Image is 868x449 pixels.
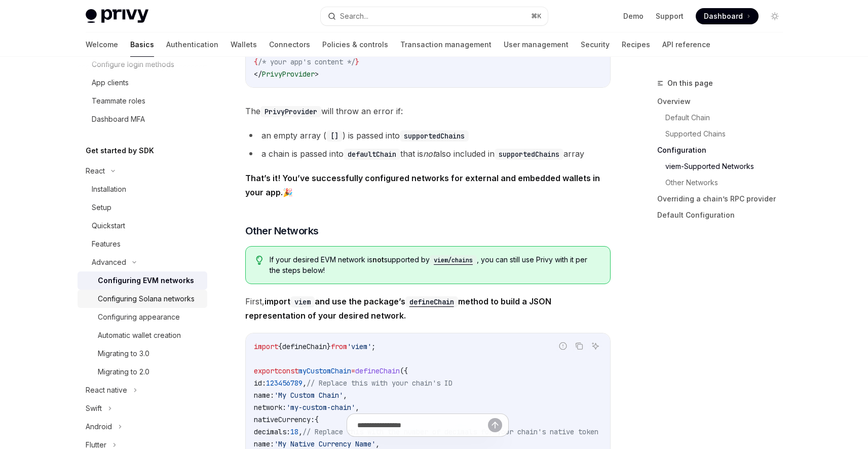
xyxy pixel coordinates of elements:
li: an empty array ( ) is passed into [245,128,611,143]
a: Authentication [166,32,218,57]
a: Default Chain [665,110,791,126]
span: 'viem' [347,342,371,351]
code: viem/chains [430,255,477,265]
a: Configuration [657,142,791,158]
span: const [278,366,298,375]
a: User management [504,32,569,57]
span: On this page [667,77,713,89]
a: Features [78,235,207,253]
a: Transaction management [400,32,492,57]
h5: Get started by SDK [86,145,154,157]
div: Swift [86,402,102,415]
a: Connectors [269,32,310,57]
span: import [254,342,278,351]
a: Dashboard MFA [78,110,207,128]
div: Installation [92,183,126,195]
div: Quickstart [92,220,125,232]
span: } [355,57,359,66]
div: Android [86,421,112,433]
code: defineChain [405,296,458,307]
a: viem-Supported Networks [665,158,791,175]
div: Configuring appearance [98,311,180,323]
span: 🎉 [245,171,611,199]
a: Installation [78,180,207,198]
a: Policies & controls [322,32,388,57]
a: Support [656,11,684,21]
svg: Tip [256,256,263,265]
div: Automatic wallet creation [98,329,181,341]
button: Send message [488,418,502,432]
div: Migrating to 3.0 [98,348,149,360]
a: Overriding a chain’s RPC provider [657,191,791,207]
span: If your desired EVM network is supported by , you can still use Privy with it per the steps below! [270,255,599,275]
a: Dashboard [696,8,759,24]
span: First, [245,294,611,323]
a: Setup [78,198,207,217]
a: App clients [78,74,207,92]
span: 123456789 [266,378,303,388]
a: defineChain [405,296,458,306]
a: Automatic wallet creation [78,326,207,344]
div: Configuring Solana networks [98,293,195,305]
div: Features [92,238,121,250]
button: Search...⌘K [321,7,548,25]
div: Configuring EVM networks [98,274,194,287]
code: supportedChains [495,149,563,160]
a: Configuring appearance [78,308,207,326]
div: Setup [92,201,111,214]
div: App clients [92,77,129,89]
div: Migrating to 2.0 [98,366,149,378]
a: API reference [662,32,710,57]
button: Ask AI [589,339,602,353]
strong: not [372,255,384,264]
a: Configuring EVM networks [78,271,207,290]
a: Teammate roles [78,92,207,110]
span: , [303,378,307,388]
span: /* your app's content */ [258,57,355,66]
span: , [343,391,347,400]
span: ⌘ K [531,12,542,20]
code: viem [290,296,315,307]
span: , [355,403,359,412]
span: > [315,70,319,79]
span: 'My Custom Chain' [274,391,343,400]
a: Quickstart [78,217,207,235]
div: React native [86,384,127,396]
span: 'my-custom-chain' [286,403,355,412]
div: Advanced [92,256,126,268]
a: viem/chains [430,255,477,264]
span: from [331,342,347,351]
a: Other Networks [665,175,791,191]
span: defineChain [355,366,400,375]
a: Basics [130,32,154,57]
code: [] [326,130,343,142]
code: defaultChain [344,149,400,160]
strong: That’s it! You’ve successfully configured networks for external and embedded wallets in your app. [245,173,600,197]
span: // Replace this with your chain's ID [307,378,452,388]
code: PrivyProvider [260,106,321,117]
strong: import and use the package’s method to build a JSON representation of your desired network. [245,296,551,321]
span: The will throw an error if: [245,104,611,118]
span: ; [371,342,375,351]
span: Dashboard [704,11,743,21]
span: Other Networks [245,224,319,238]
span: } [327,342,331,351]
span: id: [254,378,266,388]
span: PrivyProvider [262,70,315,79]
em: not [423,149,435,159]
span: ({ [400,366,408,375]
span: { [254,57,258,66]
a: Wallets [231,32,257,57]
a: Configuring Solana networks [78,290,207,308]
a: Recipes [622,32,650,57]
a: Migrating to 2.0 [78,363,207,381]
div: React [86,165,105,177]
span: network: [254,403,286,412]
a: Supported Chains [665,126,791,142]
button: Report incorrect code [556,339,570,353]
span: defineChain [282,342,327,351]
span: export [254,366,278,375]
a: Welcome [86,32,118,57]
span: </ [254,70,262,79]
span: name: [254,391,274,400]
